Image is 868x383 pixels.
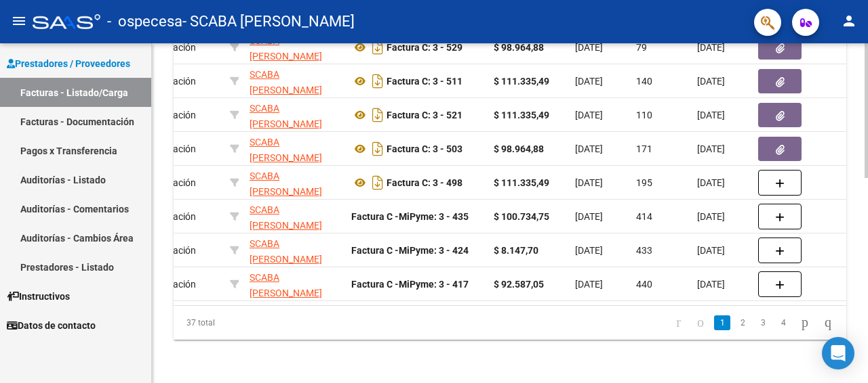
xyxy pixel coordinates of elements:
span: [DATE] [697,110,725,120]
span: SCABA [PERSON_NAME] [250,69,322,95]
span: [DATE] [697,143,725,154]
strong: $ 100.734,75 [494,211,549,222]
li: page 4 [773,311,793,334]
strong: $ 111.335,49 [494,110,549,120]
span: SCABA [PERSON_NAME] [250,103,322,129]
li: page 2 [732,311,753,334]
span: [DATE] [697,245,725,256]
strong: Factura C -MiPyme: 3 - 435 [351,211,469,222]
div: 27141381402 [250,270,340,298]
span: - ospecesa [107,7,182,37]
strong: $ 111.335,49 [494,177,549,188]
i: Descargar documento [369,104,387,126]
span: [DATE] [697,211,725,222]
span: 195 [636,177,652,188]
strong: $ 98.964,88 [494,42,544,53]
strong: $ 111.335,49 [494,76,549,87]
span: 171 [636,143,652,154]
span: SCABA [PERSON_NAME] [250,272,322,298]
span: [DATE] [697,279,725,290]
span: 414 [636,211,652,222]
span: SCABA [PERSON_NAME] [250,238,322,265]
i: Descargar documento [369,70,387,92]
span: [DATE] [575,76,603,87]
span: Datos de contacto [7,318,96,333]
span: [DATE] [575,143,603,154]
li: page 1 [712,311,732,334]
span: [DATE] [575,177,603,188]
span: Instructivos [7,289,70,304]
strong: Factura C: 3 - 529 [387,42,462,53]
a: go to first page [670,315,687,330]
a: 4 [775,315,791,330]
i: Descargar documento [369,138,387,160]
li: page 3 [753,311,773,334]
span: 110 [636,110,652,120]
strong: Factura C: 3 - 521 [387,110,462,120]
strong: Factura C -MiPyme: 3 - 424 [351,245,469,256]
strong: $ 8.147,70 [494,245,538,256]
strong: Factura C: 3 - 503 [387,143,462,154]
span: SCABA [PERSON_NAME] [250,204,322,231]
i: Descargar documento [369,37,387,58]
i: Descargar documento [369,172,387,194]
a: go to previous page [691,315,710,330]
span: [DATE] [575,42,603,53]
div: Open Intercom Messenger [822,337,854,369]
div: 27141381402 [250,101,340,129]
span: - SCABA [PERSON_NAME] [182,7,355,37]
div: 27141381402 [250,236,340,265]
span: [DATE] [697,42,725,53]
span: 440 [636,279,652,290]
div: 27141381402 [250,202,340,231]
strong: $ 98.964,88 [494,143,544,154]
a: 1 [714,315,730,330]
strong: $ 92.587,05 [494,279,544,290]
a: 3 [755,315,771,330]
span: 433 [636,245,652,256]
span: [DATE] [575,245,603,256]
span: 140 [636,76,652,87]
span: Prestadores / Proveedores [7,56,130,71]
strong: Factura C: 3 - 511 [387,76,462,87]
span: [DATE] [575,211,603,222]
mat-icon: person [841,13,857,29]
span: [DATE] [575,279,603,290]
div: 27141381402 [250,168,340,197]
span: SCABA [PERSON_NAME] [250,171,322,197]
strong: Factura C: 3 - 498 [387,177,462,188]
mat-icon: menu [11,13,27,29]
span: [DATE] [575,110,603,120]
strong: Factura C -MiPyme: 3 - 417 [351,279,469,290]
span: 79 [636,42,647,53]
a: 2 [734,315,751,330]
div: 27141381402 [250,33,340,62]
span: [DATE] [697,177,725,188]
div: 37 total [174,306,306,340]
span: SCABA [PERSON_NAME] [250,137,322,163]
div: 27141381402 [250,135,340,163]
a: go to last page [818,315,837,330]
a: go to next page [795,315,814,330]
span: [DATE] [697,76,725,87]
div: 27141381402 [250,67,340,95]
